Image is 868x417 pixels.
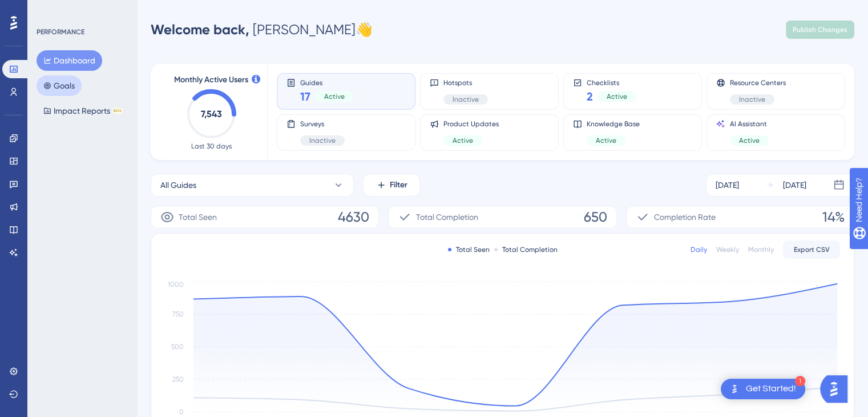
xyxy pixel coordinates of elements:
[338,208,369,226] span: 4630
[587,119,640,129] span: Knowledge Base
[174,73,248,87] span: Monthly Active Users
[739,95,765,104] span: Inactive
[309,136,336,145] span: Inactive
[172,375,184,383] tspan: 250
[587,78,636,86] span: Checklists
[448,245,490,254] div: Total Seen
[721,379,805,399] div: Open Get Started! checklist, remaining modules: 1
[786,21,854,39] button: Publish Changes
[300,119,345,129] span: Surveys
[748,245,774,254] div: Monthly
[795,376,805,386] div: 1
[168,280,184,288] tspan: 1000
[739,136,760,145] span: Active
[783,240,840,259] button: Export CSV
[793,25,847,34] span: Publish Changes
[453,136,473,145] span: Active
[730,78,786,87] span: Resource Centers
[584,208,607,226] span: 650
[151,21,249,38] span: Welcome back,
[37,101,130,121] button: Impact ReportsBETA
[112,108,123,114] div: BETA
[443,78,488,87] span: Hotspots
[37,50,102,71] button: Dashboard
[453,95,479,104] span: Inactive
[201,109,222,119] text: 7,543
[151,174,354,197] button: All Guides
[390,178,407,192] span: Filter
[324,92,345,101] span: Active
[691,245,707,254] div: Daily
[746,383,796,395] div: Get Started!
[160,178,196,192] span: All Guides
[416,210,478,224] span: Total Completion
[716,178,739,192] div: [DATE]
[596,136,616,145] span: Active
[783,178,806,192] div: [DATE]
[587,89,593,105] span: 2
[171,343,184,351] tspan: 500
[820,372,854,406] iframe: UserGuiding AI Assistant Launcher
[27,3,71,17] span: Need Help?
[794,245,830,254] span: Export CSV
[300,89,310,105] span: 17
[607,92,627,101] span: Active
[730,119,769,129] span: AI Assistant
[728,382,741,396] img: launcher-image-alternative-text
[443,119,499,129] span: Product Updates
[37,27,84,37] div: PERFORMANCE
[151,21,373,39] div: [PERSON_NAME] 👋
[172,310,184,318] tspan: 750
[716,245,739,254] div: Weekly
[37,75,82,96] button: Goals
[363,174,420,197] button: Filter
[191,142,232,151] span: Last 30 days
[654,210,716,224] span: Completion Rate
[822,208,845,226] span: 14%
[494,245,558,254] div: Total Completion
[179,210,217,224] span: Total Seen
[179,408,184,416] tspan: 0
[300,78,354,86] span: Guides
